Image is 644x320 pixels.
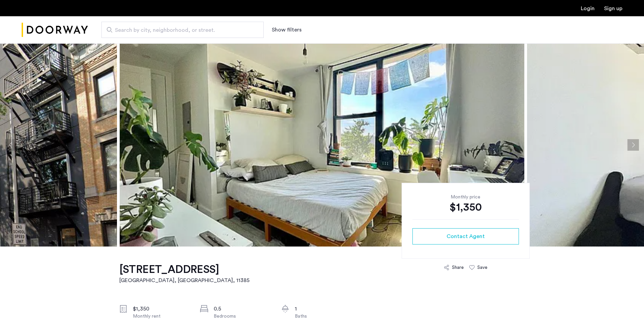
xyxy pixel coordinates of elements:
[581,6,595,11] a: Login
[412,200,519,214] div: $1,350
[119,263,249,284] a: [STREET_ADDRESS][GEOGRAPHIC_DATA], [GEOGRAPHIC_DATA], 11385
[214,313,270,320] div: Bedrooms
[22,17,88,43] img: logo
[477,264,487,271] div: Save
[412,228,519,244] button: button
[115,26,245,34] span: Search by city, neighborhood, or street.
[604,6,622,11] a: Registration
[101,22,264,38] input: Apartment Search
[120,43,524,247] img: apartment
[214,305,270,313] div: 0.5
[119,276,249,284] h2: [GEOGRAPHIC_DATA], [GEOGRAPHIC_DATA] , 11385
[295,305,352,313] div: 1
[133,305,190,313] div: $1,350
[5,139,17,151] button: Previous apartment
[133,313,190,320] div: Monthly rent
[119,263,249,276] h1: [STREET_ADDRESS]
[412,194,519,200] div: Monthly price
[295,313,352,320] div: Baths
[447,232,485,240] span: Contact Agent
[22,17,88,43] a: Cazamio Logo
[627,139,639,151] button: Next apartment
[272,26,302,34] button: Show or hide filters
[452,264,464,271] div: Share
